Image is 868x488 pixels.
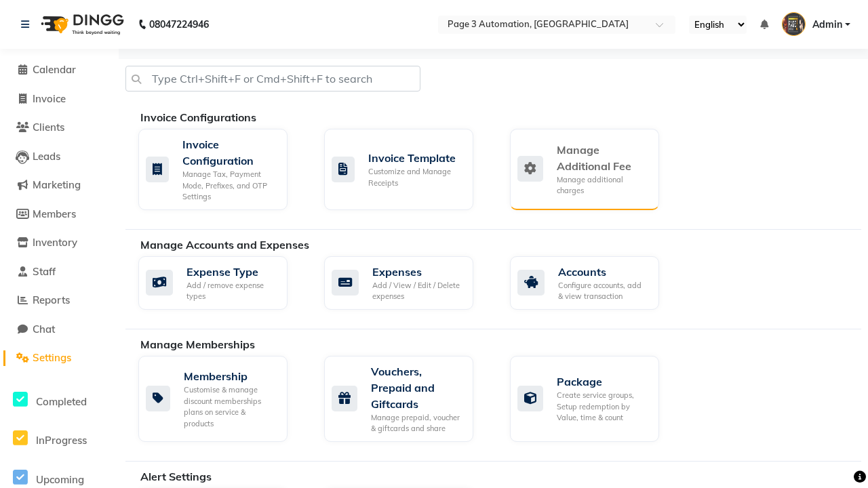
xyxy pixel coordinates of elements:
[371,412,462,434] div: Manage prepaid, voucher & giftcards and share
[186,280,277,302] div: Add / remove expense types
[368,150,462,166] div: Invoice Template
[372,264,462,280] div: Expenses
[3,120,115,136] a: Clients
[125,66,420,91] input: Type Ctrl+Shift+F or Cmd+Shift+F to search
[33,323,55,335] span: Chat
[149,5,209,43] b: 08047224946
[368,166,462,188] div: Customize and Manage Receipts
[33,150,60,163] span: Leads
[557,142,648,174] div: Manage Additional Fee
[33,207,76,220] span: Members
[3,149,115,165] a: Leads
[3,178,115,193] a: Marketing
[3,207,115,222] a: Members
[33,265,56,278] span: Staff
[3,293,115,308] a: Reports
[184,384,277,429] div: Customise & manage discount memberships plans on service & products
[3,91,115,107] a: Invoice
[33,178,81,191] span: Marketing
[36,473,84,486] span: Upcoming
[35,5,127,43] img: logo
[182,169,277,203] div: Manage Tax, Payment Mode, Prefixes, and OTP Settings
[138,356,304,442] a: MembershipCustomise & manage discount memberships plans on service & products
[782,12,806,36] img: Admin
[182,136,277,169] div: Invoice Configuration
[558,264,648,280] div: Accounts
[33,351,71,364] span: Settings
[33,236,77,249] span: Inventory
[812,18,842,32] span: Admin
[33,121,64,134] span: Clients
[510,256,675,310] a: AccountsConfigure accounts, add & view transaction
[372,280,462,302] div: Add / View / Edit / Delete expenses
[138,256,304,310] a: Expense TypeAdd / remove expense types
[3,62,115,78] a: Calendar
[33,92,66,105] span: Invoice
[324,256,490,310] a: ExpensesAdd / View / Edit / Delete expenses
[324,356,490,442] a: Vouchers, Prepaid and GiftcardsManage prepaid, voucher & giftcards and share
[3,322,115,338] a: Chat
[510,356,675,442] a: PackageCreate service groups, Setup redemption by Value, time & count
[557,390,648,424] div: Create service groups, Setup redemption by Value, time & count
[36,395,87,408] span: Completed
[36,434,87,447] span: InProgress
[558,280,648,302] div: Configure accounts, add & view transaction
[510,129,675,210] a: Manage Additional FeeManage additional charges
[186,264,277,280] div: Expense Type
[557,373,648,390] div: Package
[3,235,115,251] a: Inventory
[33,63,76,76] span: Calendar
[3,264,115,280] a: Staff
[33,293,70,306] span: Reports
[557,174,648,197] div: Manage additional charges
[184,368,277,384] div: Membership
[138,129,304,210] a: Invoice ConfigurationManage Tax, Payment Mode, Prefixes, and OTP Settings
[324,129,490,210] a: Invoice TemplateCustomize and Manage Receipts
[3,350,115,366] a: Settings
[371,363,462,412] div: Vouchers, Prepaid and Giftcards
